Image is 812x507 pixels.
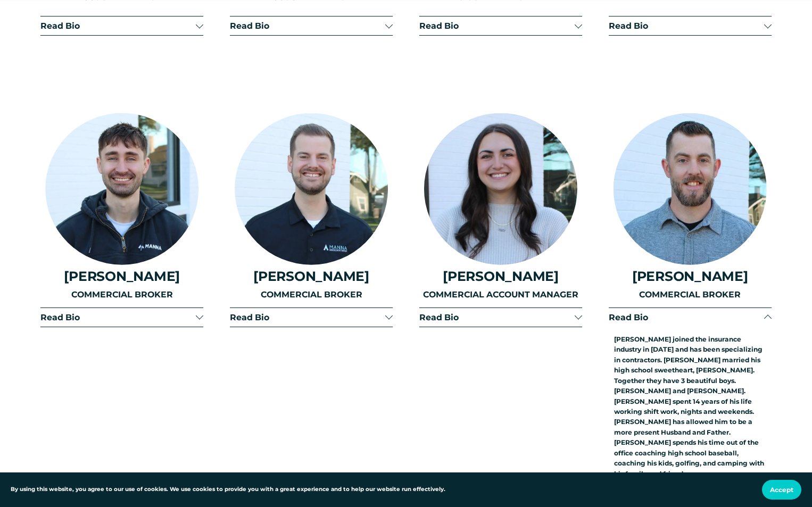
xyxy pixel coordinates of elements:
p: [PERSON_NAME] joined the insurance industry in [DATE] and has been specializing in contractors. [... [614,334,766,479]
p: COMMERCIAL BROKER [230,288,393,301]
button: Read Bio [40,16,203,35]
span: Accept [770,486,793,494]
button: Read Bio [230,308,393,327]
button: Read Bio [419,308,582,327]
p: By using this website, you agree to our use of cookies. We use cookies to provide you with a grea... [11,485,445,494]
p: COMMERCIAL ACCOUNT MANAGER [419,288,582,301]
h4: [PERSON_NAME] [40,269,203,284]
h4: [PERSON_NAME] [609,269,772,284]
span: Read Bio [419,312,575,322]
span: Read Bio [40,312,196,322]
button: Read Bio [40,308,203,327]
p: COMMERCIAL BROKER [40,288,203,301]
button: Accept [762,480,801,500]
span: Read Bio [230,21,385,31]
button: Read Bio [419,16,582,35]
span: Read Bio [230,312,385,322]
button: Read Bio [609,308,772,327]
p: COMMERCIAL BROKER [609,288,772,301]
h4: [PERSON_NAME] [230,269,393,284]
button: Read Bio [609,16,772,35]
span: Read Bio [609,21,764,31]
button: Read Bio [230,16,393,35]
span: Read Bio [40,21,196,31]
span: Read Bio [609,312,764,322]
h4: [PERSON_NAME] [419,269,582,284]
span: Read Bio [419,21,575,31]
